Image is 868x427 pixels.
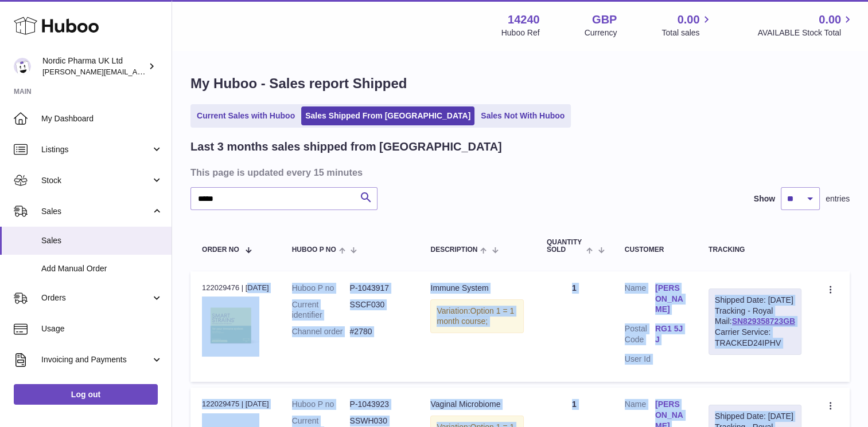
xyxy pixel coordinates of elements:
[292,399,350,410] dt: Huboo P no
[41,354,151,365] span: Invoicing and Payments
[592,12,617,27] strong: GBP
[14,384,158,405] a: Log out
[655,283,686,315] a: [PERSON_NAME]
[430,299,523,334] div: Variation:
[715,295,795,306] div: Shipped Date: [DATE]
[709,288,801,355] div: Tracking - Royal Mail:
[190,166,847,179] h3: This page is updated every 15 minutes
[508,12,540,27] strong: 14240
[190,74,850,93] h1: My Huboo - Sales report Shipped
[41,292,151,303] span: Orders
[661,27,713,38] span: Total sales
[715,411,795,422] div: Shipped Date: [DATE]
[41,175,151,186] span: Stock
[14,58,31,75] img: joe.plant@parapharmdev.com
[193,106,299,125] a: Current Sales with Huboo
[757,12,854,38] a: 0.00 AVAILABLE Stock Total
[41,323,163,334] span: Usage
[41,113,163,124] span: My Dashboard
[535,271,613,382] td: 1
[202,296,259,354] img: Immune_System_30sachets_FrontFace.png
[731,317,795,326] a: SN829358723GB
[42,67,230,76] span: [PERSON_NAME][EMAIL_ADDRESS][DOMAIN_NAME]
[350,283,408,294] dd: P-1043917
[754,193,775,204] label: Show
[41,263,163,274] span: Add Manual Order
[715,327,795,349] div: Carrier Service: TRACKED24IPHV
[819,12,841,27] span: 0.00
[292,299,350,321] dt: Current identifier
[625,246,686,254] div: Customer
[625,354,655,365] dt: User Id
[661,12,713,38] a: 0.00 Total sales
[430,246,477,254] span: Description
[477,106,569,125] a: Sales Not With Huboo
[350,399,408,410] dd: P-1043923
[585,27,617,38] div: Currency
[501,27,540,38] div: Huboo Ref
[430,283,523,294] div: Immune System
[41,144,151,155] span: Listings
[292,326,350,337] dt: Channel order
[350,326,408,337] dd: #2780
[826,193,850,204] span: entries
[350,299,408,321] dd: SSCF030
[42,56,146,77] div: Nordic Pharma UK Ltd
[41,235,163,246] span: Sales
[202,246,239,254] span: Order No
[430,399,523,410] div: Vaginal Microbiome
[301,106,474,125] a: Sales Shipped From [GEOGRAPHIC_DATA]
[202,399,269,409] div: 122029475 | [DATE]
[678,12,700,27] span: 0.00
[292,283,350,294] dt: Huboo P no
[625,283,655,318] dt: Name
[757,27,854,38] span: AVAILABLE Stock Total
[292,246,336,254] span: Huboo P no
[625,323,655,348] dt: Postal Code
[437,306,514,326] span: Option 1 = 1 month course;
[709,246,801,254] div: Tracking
[202,283,269,293] div: 122029476 | [DATE]
[41,206,151,217] span: Sales
[190,139,502,155] h2: Last 3 months sales shipped from [GEOGRAPHIC_DATA]
[655,323,686,345] a: RG1 5JJ
[547,239,584,254] span: Quantity Sold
